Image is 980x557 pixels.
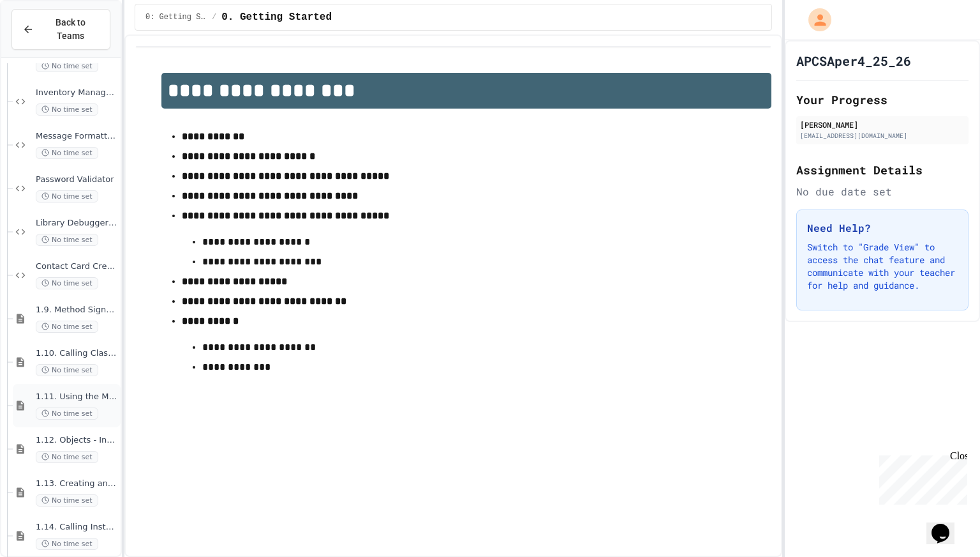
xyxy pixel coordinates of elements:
span: Inventory Management System [36,88,118,98]
span: Contact Card Creator [36,261,118,272]
span: 1.14. Calling Instance Methods [36,522,118,533]
h3: Need Help? [807,220,958,236]
span: Message Formatter Fixer [36,131,118,142]
span: No time set [36,364,98,376]
span: No time set [36,60,98,72]
span: Library Debugger Challenge [36,218,118,229]
h2: Assignment Details [796,161,969,179]
span: No time set [36,277,98,289]
iframe: chat widget [926,506,967,544]
span: No time set [36,103,98,116]
span: 1.12. Objects - Instances of Classes [36,435,118,446]
span: 1.9. Method Signatures [36,305,118,316]
h1: APCSAper4_25_26 [796,52,911,70]
div: Chat with us now!Close [5,5,88,81]
button: Back to Teams [11,9,110,50]
span: 0: Getting Started [145,12,207,22]
span: No time set [36,190,98,202]
span: / [212,12,216,22]
span: 0. Getting Started [221,10,332,25]
div: [EMAIL_ADDRESS][DOMAIN_NAME] [800,131,965,141]
span: Password Validator [36,174,118,185]
p: Switch to "Grade View" to access the chat feature and communicate with your teacher for help and ... [807,241,958,292]
span: No time set [36,321,98,333]
span: No time set [36,234,98,246]
span: No time set [36,408,98,420]
span: 1.10. Calling Class Methods [36,348,118,359]
div: My Account [795,5,835,34]
span: 1.13. Creating and Initializing Objects: Constructors [36,478,118,489]
h2: Your Progress [796,91,969,109]
span: No time set [36,494,98,507]
span: No time set [36,147,98,159]
span: No time set [36,451,98,463]
span: Back to Teams [41,16,100,43]
span: No time set [36,538,98,550]
div: [PERSON_NAME] [800,119,965,130]
div: No due date set [796,184,969,199]
span: 1.11. Using the Math Class [36,392,118,402]
iframe: chat widget [874,450,967,505]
